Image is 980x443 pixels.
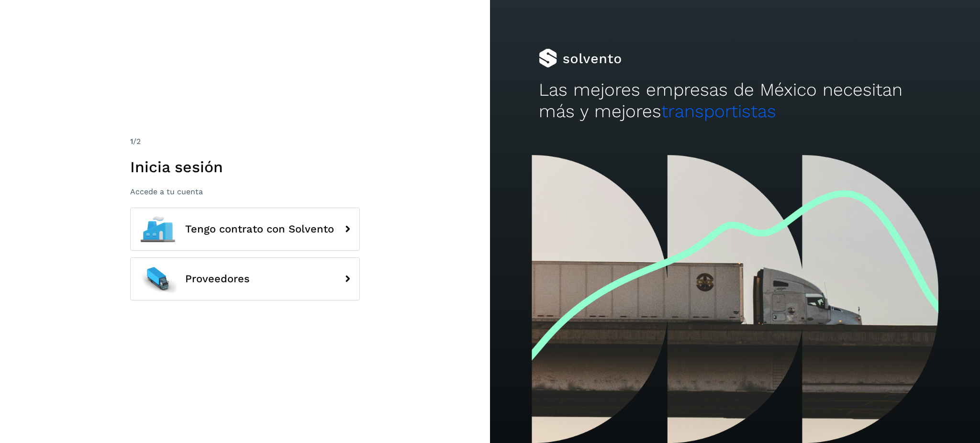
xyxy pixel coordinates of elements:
span: 1 [130,137,133,146]
span: Tengo contrato con Solvento [185,223,334,235]
h2: Las mejores empresas de México necesitan más y mejores [539,79,931,122]
button: Tengo contrato con Solvento [130,208,360,251]
h1: Inicia sesión [130,158,360,176]
div: /2 [130,136,360,147]
button: Proveedores [130,257,360,300]
span: transportistas [661,101,776,122]
span: Proveedores [185,273,250,285]
p: Accede a tu cuenta [130,187,360,196]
